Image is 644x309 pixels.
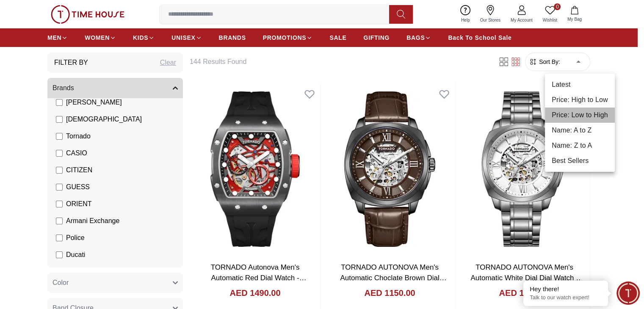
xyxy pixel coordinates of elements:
[545,108,615,123] li: Price: Low to High
[530,294,602,301] p: Talk to our watch expert!
[545,77,615,92] li: Latest
[545,153,615,168] li: Best Sellers
[545,92,615,108] li: Price: High to Low
[545,138,615,153] li: Name: Z to A
[616,281,640,305] div: Chat Widget
[530,285,602,293] div: Hey there!
[545,123,615,138] li: Name: A to Z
